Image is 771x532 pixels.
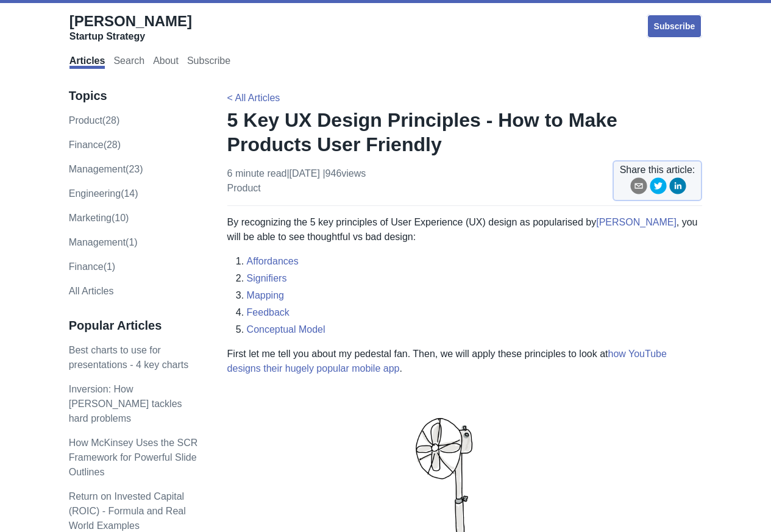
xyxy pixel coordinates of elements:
[69,384,182,424] a: Inversion: How [PERSON_NAME] tackles hard problems
[247,273,287,283] a: Signifiers
[596,217,677,227] a: [PERSON_NAME]
[69,164,143,174] a: management(23)
[69,140,121,150] a: finance(28)
[650,177,667,199] button: twitter
[69,30,192,43] div: Startup Strategy
[69,88,202,104] h3: Topics
[69,13,192,29] span: [PERSON_NAME]
[69,55,105,69] a: Articles
[69,12,192,43] a: [PERSON_NAME]Startup Strategy
[69,286,114,296] a: All Articles
[227,108,703,157] h1: 5 Key UX Design Principles - How to Make Products User Friendly
[187,55,230,69] a: Subscribe
[69,318,202,333] h3: Popular Articles
[69,261,115,272] a: Finance(1)
[69,237,138,247] a: Management(1)
[227,215,703,244] p: By recognizing the 5 key principles of User Experience (UX) design as popularised by , you will b...
[113,55,144,69] a: Search
[227,349,667,374] a: how YouTube designs their hugely popular mobile app
[227,166,366,196] p: 6 minute read | [DATE]
[69,491,186,531] a: Return on Invested Capital (ROIC) - Formula and Real World Examples
[247,256,299,266] a: Affordances
[227,93,280,103] a: < All Articles
[69,213,129,223] a: marketing(10)
[69,188,138,199] a: engineering(14)
[247,307,290,317] a: Feedback
[669,177,686,199] button: linkedin
[247,324,325,335] a: Conceptual Model
[630,177,647,199] button: email
[69,438,198,477] a: How McKinsey Uses the SCR Framework for Powerful Slide Outlines
[647,14,703,38] a: Subscribe
[247,290,284,300] a: Mapping
[153,55,179,69] a: About
[322,168,366,179] span: | 946 views
[69,115,120,126] a: product(28)
[227,183,261,193] a: product
[227,347,703,376] p: First let me tell you about my pedestal fan. Then, we will apply these principles to look at .
[620,163,695,177] span: Share this article:
[69,345,189,370] a: Best charts to use for presentations - 4 key charts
